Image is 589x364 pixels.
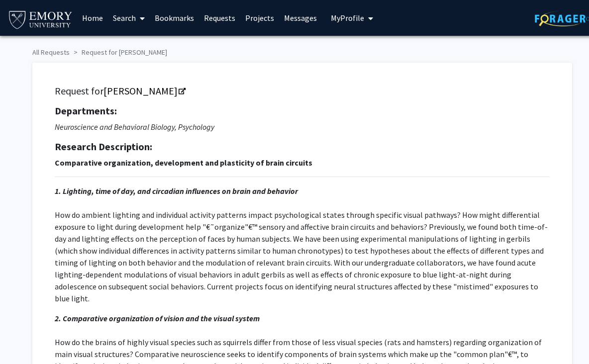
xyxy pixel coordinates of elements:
strong: Research Description: [55,140,152,153]
a: Messages [279,0,322,35]
strong: Comparative organization, development and plasticity of brain circuits [55,158,312,168]
span: My Profile [331,13,364,23]
a: Opens in a new tab [103,85,185,97]
p: How do ambient lighting and individual activity patterns impact psychological states through spec... [55,185,550,304]
ol: breadcrumb [32,43,565,58]
a: Home [77,0,108,35]
iframe: Chat [7,319,42,357]
img: Emory University Logo [7,8,74,30]
strong: Departments: [55,104,117,117]
strong: 2. Comparative organization of vision and the visual system [55,313,260,323]
a: Requests [199,0,240,35]
h5: Request for [55,85,550,97]
i: Neuroscience and Behavioral Biology, Psychology [55,122,214,132]
strong: 1. Lighting, time of day, and circadian influences on brain and behavior [55,186,298,196]
a: Bookmarks [150,0,199,35]
a: Projects [240,0,279,35]
li: Request for [PERSON_NAME] [70,47,167,58]
a: Search [108,0,150,35]
a: All Requests [32,48,70,57]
